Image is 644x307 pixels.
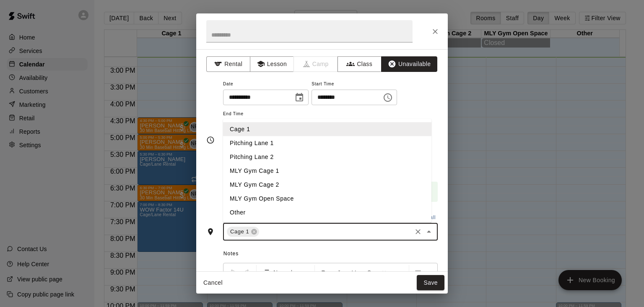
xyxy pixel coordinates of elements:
[227,228,252,236] span: Cage 1
[294,56,338,72] span: Camps can only be created in the Services page
[223,192,431,206] li: MLY Gym Open Space
[223,164,431,178] li: MLY Gym Cage 1
[223,79,309,90] span: Date
[417,275,444,291] button: Save
[223,247,438,261] span: Notes
[392,265,406,280] button: Insert Link
[362,265,376,280] button: Format Strikethrough
[223,122,431,136] li: Cage 1
[206,136,215,144] svg: Timing
[223,206,431,220] li: Other
[379,89,396,106] button: Choose time, selected time is 4:00 PM
[227,227,259,237] div: Cage 1
[223,150,431,164] li: Pitching Lane 2
[206,56,250,72] button: Rental
[225,265,239,280] button: Undo
[423,226,435,238] button: Close
[206,228,215,236] svg: Rooms
[347,265,361,280] button: Format Underline
[412,226,424,238] button: Clear
[381,56,437,72] button: Unavailable
[291,89,308,106] button: Choose date, selected date is Sep 10, 2025
[250,56,294,72] button: Lesson
[200,275,226,291] button: Cancel
[223,178,431,192] li: MLY Gym Cage 2
[223,136,431,150] li: Pitching Lane 1
[240,265,254,280] button: Redo
[317,265,331,280] button: Format Bold
[312,79,397,90] span: Start Time
[411,265,425,280] button: Left Align
[273,268,303,277] span: Normal
[223,109,309,120] span: End Time
[377,265,391,280] button: Insert Code
[428,24,443,39] button: Close
[338,56,382,72] button: Class
[332,265,346,280] button: Format Italics
[258,265,313,280] button: Formatting Options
